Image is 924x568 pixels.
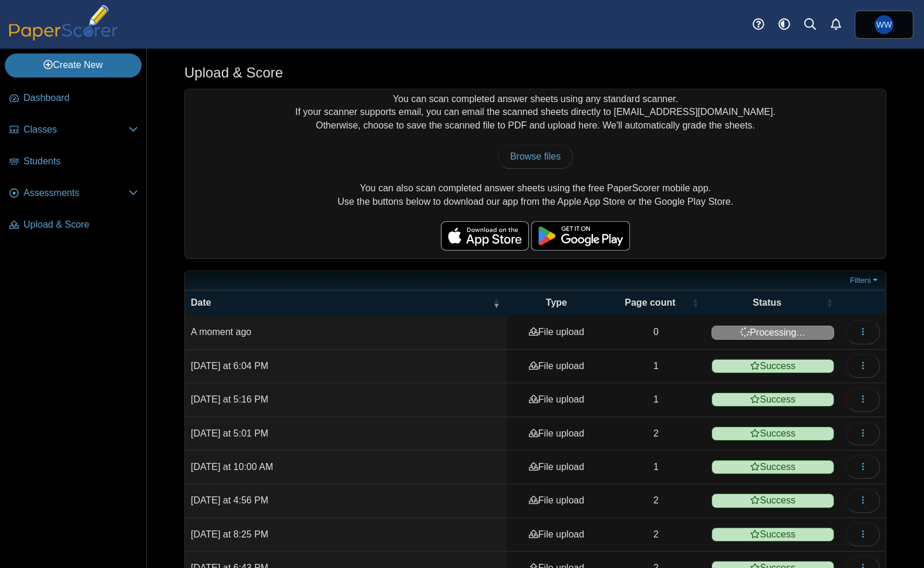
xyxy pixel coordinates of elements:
[507,417,606,451] td: File upload
[711,460,834,474] span: Success
[507,518,606,552] td: File upload
[191,529,268,539] time: Sep 11, 2025 at 8:25 PM
[606,518,706,552] td: 2
[191,428,268,438] time: Sep 16, 2025 at 5:01 PM
[826,290,833,315] span: Status : Activate to sort
[606,417,706,451] td: 2
[711,427,834,441] span: Success
[185,89,886,258] div: You can scan completed answer sheets using any standard scanner. If your scanner supports email, ...
[711,528,834,542] span: Success
[546,297,567,307] span: Type
[191,462,273,472] time: Sep 16, 2025 at 10:00 AM
[5,116,143,144] a: Classes
[606,451,706,484] td: 1
[711,326,834,340] span: Processing…
[692,290,699,315] span: Page count : Activate to sort
[876,21,892,29] span: William Whitney
[606,350,706,383] td: 1
[875,15,893,34] span: William Whitney
[606,484,706,518] td: 2
[191,394,268,404] time: Sep 16, 2025 at 5:16 PM
[753,297,781,307] span: Status
[23,92,138,104] span: Dashboard
[531,221,630,251] img: google-play-badge.png
[711,493,834,508] span: Success
[606,316,706,349] td: 0
[5,180,143,208] a: Assessments
[5,84,143,113] a: Dashboard
[441,221,529,251] img: apple-store-badge.svg
[625,297,675,307] span: Page count
[5,53,141,77] a: Create New
[191,495,268,505] time: Sep 12, 2025 at 4:56 PM
[507,350,606,383] td: File upload
[507,383,606,417] td: File upload
[5,211,143,239] a: Upload & Score
[606,383,706,417] td: 1
[498,145,573,168] a: Browse files
[493,290,500,315] span: Date : Activate to remove sorting
[507,451,606,484] td: File upload
[507,316,606,349] td: File upload
[823,12,849,38] a: Alerts
[191,327,251,337] time: Sep 16, 2025 at 10:17 PM
[23,187,129,200] span: Assessments
[23,155,138,168] span: Students
[510,151,561,161] span: Browse files
[847,275,883,286] a: Filters
[191,361,268,371] time: Sep 16, 2025 at 6:04 PM
[184,63,283,83] h1: Upload & Score
[191,297,211,307] span: Date
[5,32,122,42] a: PaperScorer
[855,11,913,39] a: William Whitney
[23,218,138,231] span: Upload & Score
[711,359,834,373] span: Success
[507,484,606,518] td: File upload
[5,5,122,40] img: PaperScorer
[23,123,129,136] span: Classes
[5,148,143,176] a: Students
[711,393,834,407] span: Success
